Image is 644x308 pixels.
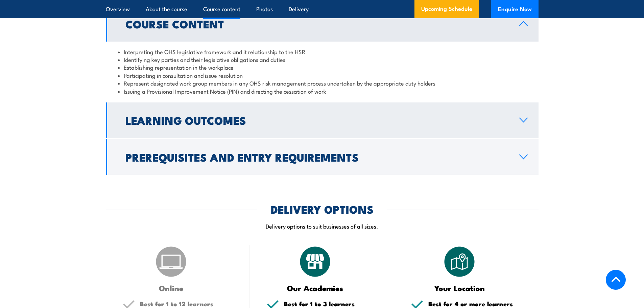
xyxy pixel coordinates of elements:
[118,48,526,55] li: Interpreting the OHS legislative framework and it relationship to the HSR
[106,102,539,138] a: Learning Outcomes
[267,284,364,292] h3: Our Academies
[411,284,508,292] h3: Your Location
[118,63,526,71] li: Establishing representation in the workplace
[118,71,526,79] li: Participating in consultation and issue resolution
[125,19,508,28] h2: Course Content
[284,301,377,307] h5: Best for 1 to 3 learners
[125,115,508,125] h2: Learning Outcomes
[428,301,522,307] h5: Best for 4 or more learners
[123,284,220,292] h3: Online
[271,204,374,214] h2: DELIVERY OPTIONS
[118,55,526,63] li: Identifying key parties and their legislative obligations and duties
[125,152,508,162] h2: Prerequisites and Entry Requirements
[118,79,526,87] li: Represent designated work group members in any OHS risk management process undertaken by the appr...
[118,87,526,95] li: Issuing a Provisional Improvement Notice (PIN) and directing the cessation of work
[106,6,539,42] a: Course Content
[140,301,233,307] h5: Best for 1 to 12 learners
[106,139,539,175] a: Prerequisites and Entry Requirements
[106,222,539,230] p: Delivery options to suit businesses of all sizes.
